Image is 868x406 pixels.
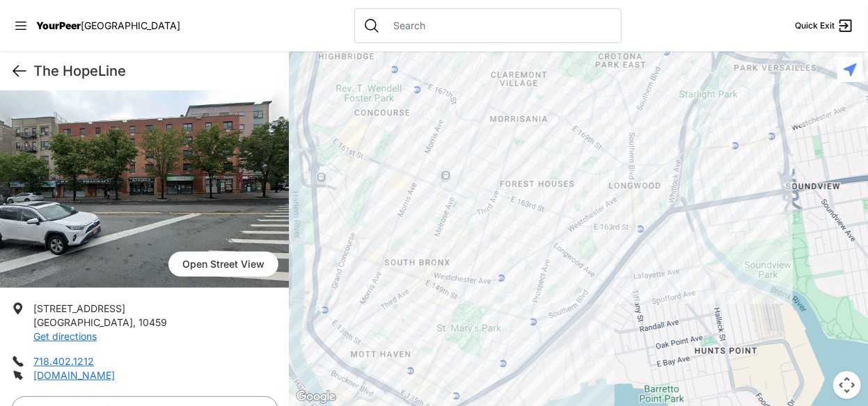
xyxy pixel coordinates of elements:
[795,17,854,34] a: Quick Exit
[386,19,613,33] input: Search
[293,388,339,406] a: Open this area in Google Maps (opens a new window)
[795,20,835,31] span: Quick Exit
[293,388,339,406] img: Google
[33,302,125,314] span: [STREET_ADDRESS]
[33,61,278,81] h1: The HopeLine
[36,22,180,30] a: YourPeer[GEOGRAPHIC_DATA]
[168,252,278,277] span: Open Street View
[33,316,133,328] span: [GEOGRAPHIC_DATA]
[33,369,115,381] a: [DOMAIN_NAME]
[36,19,81,31] span: YourPeer
[133,316,136,328] span: ,
[81,19,180,31] span: [GEOGRAPHIC_DATA]
[33,330,97,342] a: Get directions
[33,355,94,367] a: 718.402.1212
[139,316,167,328] span: 10459
[833,371,861,399] button: Map camera controls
